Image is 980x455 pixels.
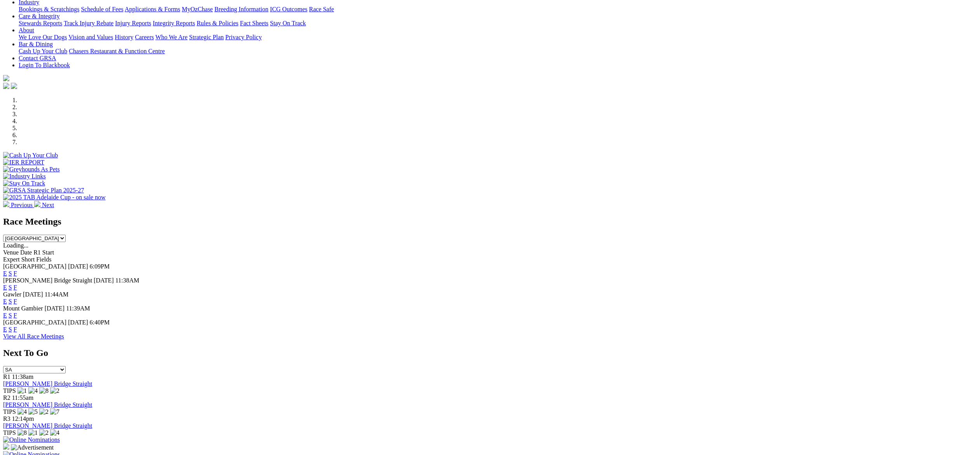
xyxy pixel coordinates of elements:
span: 12:14pm [12,415,34,422]
img: 8 [17,429,27,436]
a: Careers [135,34,154,40]
a: Breeding Information [214,6,268,12]
a: Injury Reports [115,20,151,26]
h2: Next To Go [3,348,977,358]
img: chevron-left-pager-white.svg [3,201,9,207]
span: [GEOGRAPHIC_DATA] [3,319,66,326]
a: E [3,270,7,277]
span: 11:38AM [115,277,139,284]
a: Race Safe [309,6,334,12]
a: F [14,298,17,305]
a: E [3,298,7,305]
img: 4 [50,429,59,436]
a: Care & Integrity [19,13,60,19]
a: Login To Blackbook [19,62,70,68]
img: 15187_Greyhounds_GreysPlayCentral_Resize_SA_WebsiteBanner_300x115_2025.jpg [3,443,9,450]
a: Rules & Policies [197,20,238,26]
span: Mount Gambier [3,305,43,312]
span: Venue [3,249,19,256]
span: [GEOGRAPHIC_DATA] [3,263,66,270]
a: F [14,270,17,277]
img: Industry Links [3,173,46,180]
a: F [14,284,17,291]
a: S [9,326,12,333]
a: Bookings & Scratchings [19,6,79,12]
div: Care & Integrity [19,20,977,27]
span: [DATE] [23,291,43,298]
img: 8 [39,387,49,394]
h2: Race Meetings [3,216,977,227]
a: Previous [3,202,34,208]
a: Cash Up Your Club [19,48,67,54]
img: 1 [28,429,38,436]
span: TIPS [3,429,16,436]
img: Cash Up Your Club [3,152,58,159]
a: Vision and Values [68,34,113,40]
a: F [14,312,17,319]
img: 5 [28,408,38,415]
a: We Love Our Dogs [19,34,67,40]
img: Online Nominations [3,436,60,443]
span: [PERSON_NAME] Bridge Straight [3,277,92,284]
a: Bar & Dining [19,41,53,47]
span: Date [20,249,32,256]
span: [DATE] [68,263,88,270]
a: Integrity Reports [153,20,195,26]
a: Schedule of Fees [81,6,123,12]
a: S [9,298,12,305]
span: [DATE] [45,305,65,312]
a: [PERSON_NAME] Bridge Straight [3,401,92,408]
img: IER REPORT [3,159,44,166]
a: S [9,270,12,277]
a: Stewards Reports [19,20,62,26]
span: TIPS [3,387,16,394]
a: [PERSON_NAME] Bridge Straight [3,422,92,429]
a: Who We Are [155,34,188,40]
span: Expert [3,256,20,263]
a: [PERSON_NAME] Bridge Straight [3,380,92,387]
span: TIPS [3,408,16,415]
a: Applications & Forms [125,6,180,12]
a: Privacy Policy [225,34,262,40]
span: Short [21,256,35,263]
img: Stay On Track [3,180,45,187]
a: Fact Sheets [240,20,268,26]
div: About [19,34,977,41]
span: [DATE] [68,319,88,326]
img: twitter.svg [11,83,17,89]
img: GRSA Strategic Plan 2025-27 [3,187,84,194]
a: Contact GRSA [19,55,56,61]
a: F [14,326,17,333]
img: 4 [17,408,27,415]
a: History [115,34,133,40]
img: 7 [50,408,59,415]
span: Loading... [3,242,28,249]
a: E [3,284,7,291]
img: 4 [28,387,38,394]
a: S [9,312,12,319]
img: facebook.svg [3,83,9,89]
a: Strategic Plan [189,34,224,40]
img: Advertisement [11,444,54,451]
a: View All Race Meetings [3,333,64,340]
span: R1 [3,373,10,380]
a: Next [34,202,54,208]
span: R3 [3,415,10,422]
a: ICG Outcomes [270,6,307,12]
img: 1 [17,387,27,394]
span: 6:40PM [90,319,110,326]
span: Gawler [3,291,21,298]
img: Greyhounds As Pets [3,166,60,173]
a: Chasers Restaurant & Function Centre [69,48,165,54]
img: logo-grsa-white.png [3,75,9,81]
img: chevron-right-pager-white.svg [34,201,40,207]
span: 11:55am [12,394,33,401]
span: R1 Start [33,249,54,256]
span: 6:09PM [90,263,110,270]
img: 2 [39,408,49,415]
img: 2 [39,429,49,436]
a: E [3,326,7,333]
div: Bar & Dining [19,48,977,55]
img: 2 [50,387,59,394]
span: Previous [11,202,33,208]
